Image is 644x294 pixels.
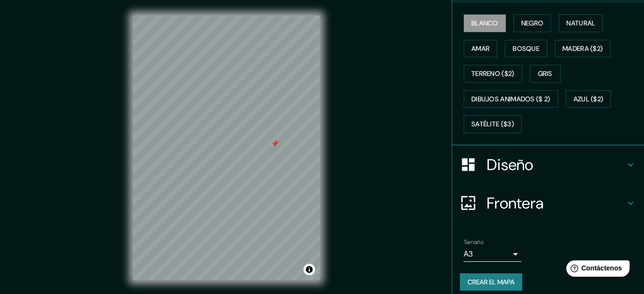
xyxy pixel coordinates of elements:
[562,43,603,55] font: Madera ($2)
[559,257,633,283] iframe: Help widget launcher
[566,90,611,108] button: Azul ($2)
[566,17,595,29] font: Natural
[304,264,315,275] button: Alternar atribución
[464,14,506,32] button: Blanco
[471,68,515,80] font: Terreno ($2)
[464,246,521,262] div: A3
[471,118,514,130] font: Satélite ($3)
[460,273,522,291] button: Crear el mapa
[521,17,544,29] font: Negro
[464,40,497,58] button: Amar
[487,155,625,174] h4: Diseño
[471,93,550,105] font: Dibujos animados ($ 2)
[505,40,547,58] button: Bosque
[471,43,490,55] font: Amar
[464,90,558,108] button: Dibujos animados ($ 2)
[468,276,515,288] font: Crear el mapa
[464,115,522,133] button: Satélite ($3)
[133,15,320,280] canvas: Mapa
[555,40,610,58] button: Madera ($2)
[487,194,625,213] h4: Frontera
[464,65,522,83] button: Terreno ($2)
[452,184,644,222] div: Frontera
[471,17,498,29] font: Blanco
[574,93,604,105] font: Azul ($2)
[464,238,483,246] label: Tamaño
[514,14,551,32] button: Negro
[538,68,552,80] font: Gris
[559,14,603,32] button: Natural
[452,146,644,184] div: Diseño
[530,65,561,83] button: Gris
[513,43,539,55] font: Bosque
